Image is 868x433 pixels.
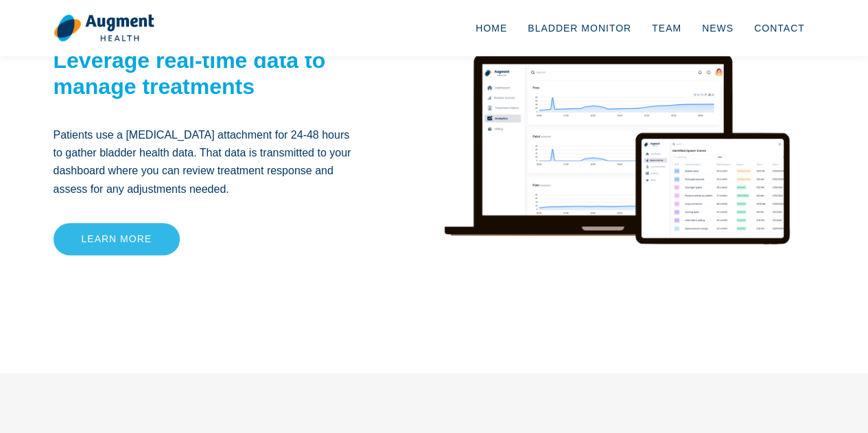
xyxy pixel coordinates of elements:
a: Learn more [54,223,180,255]
img: logo [54,14,154,43]
a: Bladder Monitor [517,5,642,51]
a: Home [465,5,517,51]
h2: Leverage real-time data to manage treatments [54,47,359,100]
a: Contact [744,5,815,51]
p: Patients use a [MEDICAL_DATA] attachment for 24-48 hours to gather bladder health data. That data... [54,126,359,199]
a: News [692,5,744,51]
img: device render [445,16,790,325]
a: Team [642,5,692,51]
